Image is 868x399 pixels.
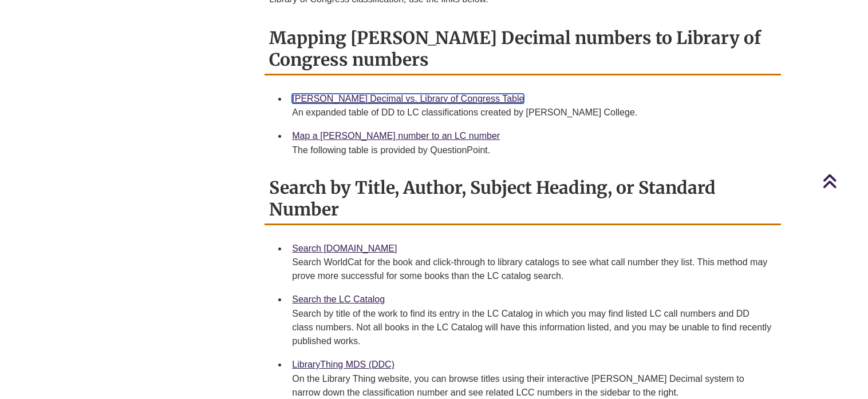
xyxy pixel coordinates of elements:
[292,106,772,119] div: An expanded table of DD to LC classifications created by [PERSON_NAME] College.
[292,294,385,304] a: Search the LC Catalog
[265,23,781,75] h2: Mapping [PERSON_NAME] Decimal numbers to Library of Congress numbers
[292,307,772,348] div: Search by title of the work to find its entry in the LC Catalog in which you may find listed LC c...
[822,173,865,189] a: Back to Top
[265,173,781,225] h2: Search by Title, Author, Subject Heading, or Standard Number
[292,256,772,283] div: Search WorldCat for the book and click-through to library catalogs to see what call number they l...
[292,131,500,141] a: Map a [PERSON_NAME] number to an LC number
[292,244,397,253] a: Search [DOMAIN_NAME]
[292,143,772,157] div: The following table is provided by QuestionPoint.
[292,360,394,369] a: LibraryThing MDS (DDC)
[292,94,524,103] a: [PERSON_NAME] Decimal vs. Library of Congress Table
